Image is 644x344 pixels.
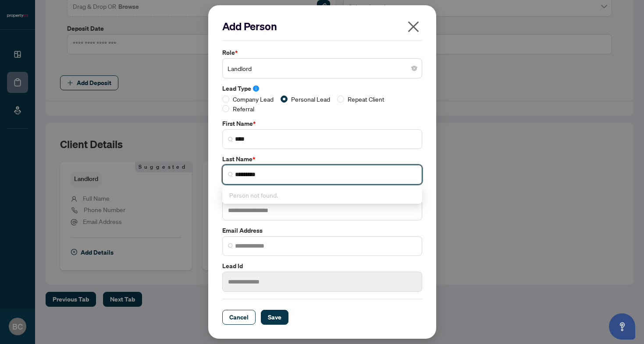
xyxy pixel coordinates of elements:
[228,137,233,142] img: search_icon
[288,94,334,104] span: Personal Lead
[228,243,233,248] img: search_icon
[229,310,249,324] span: Cancel
[261,310,288,325] button: Save
[222,84,422,93] label: Lead Type
[229,104,258,113] span: Referral
[412,66,417,71] span: close-circle
[222,261,422,271] label: Lead Id
[253,85,259,92] span: info-circle
[229,191,278,199] span: Person not found.
[222,154,422,164] label: Last Name
[222,119,422,128] label: First Name
[222,310,256,325] button: Cancel
[229,94,277,104] span: Company Lead
[609,313,635,340] button: Open asap
[222,48,422,57] label: Role
[222,19,422,33] h2: Add Person
[228,172,233,177] img: search_icon
[268,310,281,324] span: Save
[228,60,417,77] span: Landlord
[222,226,422,235] label: Email Address
[406,20,420,34] span: close
[344,94,388,104] span: Repeat Client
